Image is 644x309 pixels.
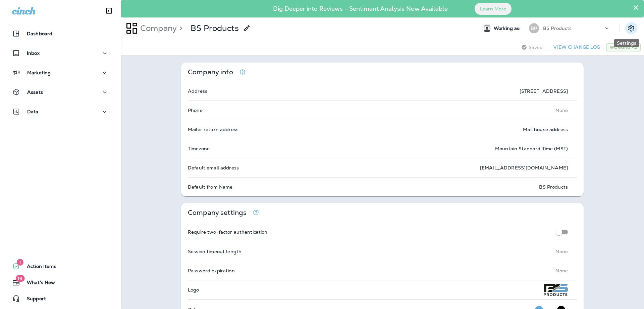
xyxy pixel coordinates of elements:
p: Inbox [27,50,40,56]
div: Working As [606,43,641,51]
p: Phone [188,108,203,113]
p: Marketing [27,70,51,75]
button: Collapse Sidebar [100,4,118,17]
button: Settings [625,22,637,34]
span: Working as: [494,26,522,31]
p: BS Products [191,23,239,33]
p: Session timeout length [188,249,241,254]
button: Marketing [7,66,114,79]
button: Dashboard [7,27,114,40]
button: 19What's New [7,276,114,289]
p: Company settings [188,210,247,216]
p: Company [138,23,177,33]
p: BS Products [539,184,568,190]
p: Mailer return address [188,127,238,132]
img: BS%20EMAIL%20LOGO.jpg [544,284,568,296]
p: Assets [27,89,43,95]
p: Company info [188,69,233,75]
p: Default email address [188,165,239,170]
p: Password expiration [188,268,235,273]
div: BP [529,23,539,33]
p: Timezone [188,146,210,151]
button: Learn More [475,3,512,15]
button: Data [7,105,114,118]
p: Dig Deeper into Reviews - Sentiment Analysis Now Available [254,8,467,10]
span: Action Items [20,264,56,272]
p: [STREET_ADDRESS] [520,88,568,94]
p: None [555,249,568,254]
button: Assets [7,85,114,99]
p: Default from Name [188,184,232,190]
button: Support [7,292,114,305]
span: Support [20,296,46,304]
p: None [555,268,568,273]
button: Inbox [7,46,114,60]
p: Address [188,88,207,94]
div: Settings [614,39,639,47]
p: [EMAIL_ADDRESS][DOMAIN_NAME] [480,165,568,170]
button: Close [633,2,639,13]
p: Mail house address [523,127,568,132]
button: View Change Log [551,42,603,52]
p: None [555,108,568,113]
button: 1Action Items [7,260,114,273]
span: What's New [20,280,55,288]
p: Require two-factor authentication [188,229,268,235]
p: Logo [188,287,199,293]
p: BS Products [543,26,572,31]
span: Saved [529,45,543,50]
p: Data [27,109,39,114]
p: Dashboard [27,31,52,36]
p: > [177,23,182,33]
p: Mountain Standard Time (MST) [495,146,568,151]
span: 19 [15,275,24,282]
span: 1 [17,259,23,266]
